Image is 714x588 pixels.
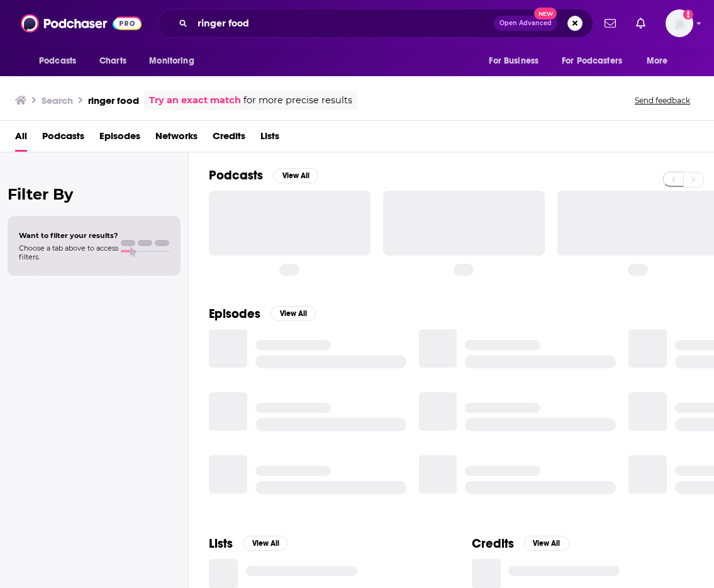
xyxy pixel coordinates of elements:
span: More [647,52,668,70]
h3: Search [42,94,73,106]
a: Networks [155,126,198,152]
button: open menu [140,49,210,73]
button: Open AdvancedNew [494,16,557,31]
h2: Episodes [209,306,260,322]
img: Podchaser - Follow, Share and Rate Podcasts [21,11,142,35]
a: PodcastsView All [209,167,318,183]
span: Open Advanced [499,20,552,26]
button: View All [524,536,569,551]
a: CreditsView All [472,536,569,551]
button: View All [271,306,316,321]
input: Search podcasts, credits, & more... [192,13,494,33]
button: Send feedback [631,95,694,106]
a: Podcasts [42,126,84,152]
span: Logged in as rowan.sullivan [666,9,693,37]
button: open menu [638,49,684,73]
span: Monitoring [149,52,194,70]
button: open menu [480,49,554,73]
span: Choose a tab above to access filters. [19,244,118,261]
h3: ringer food [88,94,139,106]
span: Charts [99,52,126,70]
span: for more precise results [243,93,352,108]
button: open menu [554,49,640,73]
h2: Lists [209,536,233,551]
img: User Profile [666,9,693,37]
span: Podcasts [39,52,76,70]
span: For Podcasters [562,52,622,70]
svg: Add a profile image [683,9,693,20]
a: Lists [260,126,279,152]
a: All [15,126,27,152]
a: Episodes [99,126,140,152]
a: ListsView All [209,536,288,551]
button: Show profile menu [666,9,693,37]
div: Search podcasts, credits, & more... [158,9,593,38]
h2: Filter By [8,185,181,203]
a: Show notifications dropdown [600,13,621,34]
button: View All [273,168,318,183]
button: View All [243,536,288,551]
h2: Podcasts [209,167,263,183]
button: open menu [30,49,92,73]
h2: Credits [472,536,514,551]
a: Charts [91,49,134,73]
span: Want to filter your results? [19,231,118,240]
a: Try an exact match [149,93,241,108]
span: New [534,8,557,20]
a: Show notifications dropdown [631,13,650,34]
span: For Business [489,52,538,70]
a: EpisodesView All [209,306,316,322]
a: Credits [213,126,245,152]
